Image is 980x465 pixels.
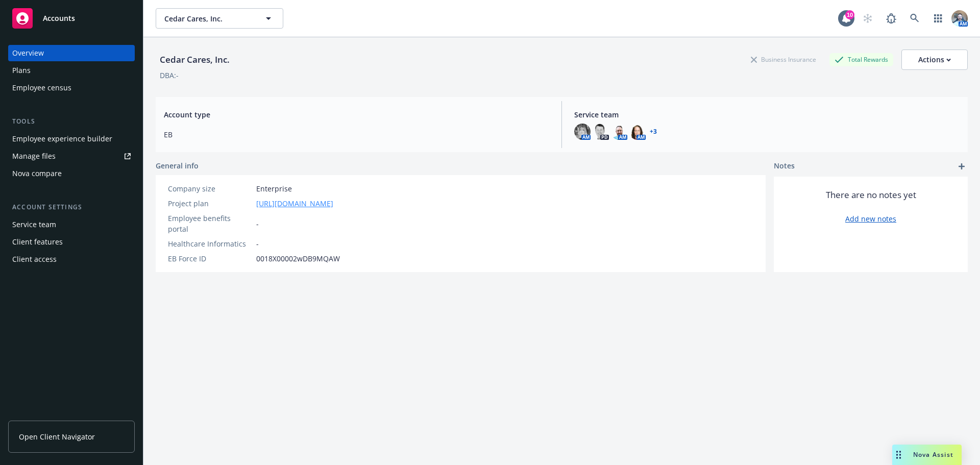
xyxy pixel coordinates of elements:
div: Drag to move [892,445,905,465]
a: Nova compare [8,165,135,182]
div: EB Force ID [168,253,252,264]
div: Tools [8,116,135,127]
div: Account settings [8,202,135,212]
a: Employee experience builder [8,131,135,147]
button: Actions [901,50,968,70]
a: Accounts [8,4,135,33]
div: Service team [12,216,56,233]
a: Client features [8,234,135,250]
a: Service team [8,216,135,233]
span: 0018X00002wDB9MQAW [256,253,340,264]
a: Overview [8,45,135,61]
button: Nova Assist [892,445,962,465]
span: - [256,238,259,249]
div: Employee experience builder [12,131,112,147]
div: Cedar Cares, Inc. [156,53,234,66]
div: Overview [12,45,44,61]
a: Add new notes [845,213,896,224]
div: Nova compare [12,165,62,182]
span: Enterprise [256,183,292,194]
span: Service team [574,109,960,120]
span: Account type [164,109,549,120]
span: Notes [774,160,795,173]
span: There are no notes yet [826,189,916,201]
div: Employee census [12,80,71,96]
div: Client features [12,234,63,250]
div: Manage files [12,148,56,164]
span: - [256,218,259,229]
a: [URL][DOMAIN_NAME] [256,198,333,209]
a: Plans [8,62,135,79]
img: photo [611,124,627,140]
span: General info [156,160,199,171]
span: Open Client Navigator [19,431,95,442]
img: photo [629,124,646,140]
div: Client access [12,251,57,267]
span: EB [164,129,549,140]
span: Nova Assist [913,450,953,459]
button: Cedar Cares, Inc. [156,8,283,29]
a: Employee census [8,80,135,96]
img: photo [951,10,968,27]
div: Total Rewards [829,53,893,66]
a: Search [904,8,925,29]
a: add [955,160,968,173]
a: Switch app [928,8,948,29]
span: Accounts [43,14,75,22]
div: Company size [168,183,252,194]
div: DBA: - [160,70,179,81]
img: photo [574,124,591,140]
a: Report a Bug [881,8,901,29]
a: Start snowing [857,8,878,29]
a: Manage files [8,148,135,164]
a: +3 [650,129,657,135]
div: Business Insurance [746,53,821,66]
div: Plans [12,62,31,79]
img: photo [593,124,609,140]
div: Project plan [168,198,252,209]
div: Actions [918,50,951,69]
a: Client access [8,251,135,267]
div: 10 [845,10,854,19]
div: Employee benefits portal [168,213,252,234]
span: Cedar Cares, Inc. [164,13,253,24]
div: Healthcare Informatics [168,238,252,249]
